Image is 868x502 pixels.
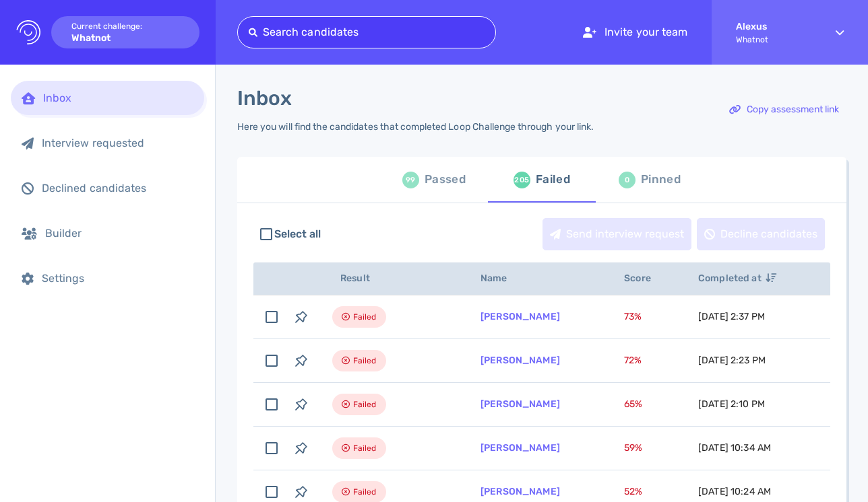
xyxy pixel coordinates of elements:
div: Pinned [641,170,681,190]
span: Score [624,273,666,284]
div: Decline candidates [697,219,824,250]
a: [PERSON_NAME] [480,442,560,454]
span: Completed at [698,273,776,284]
div: Here you will find the candidates that completed Loop Challenge through your link. [237,121,594,133]
span: 72 % [624,355,642,366]
div: Interview requested [42,137,193,149]
div: Send interview request [543,219,691,250]
span: [DATE] 2:23 PM [698,355,766,366]
div: 0 [619,172,635,188]
span: [DATE] 10:24 AM [698,486,771,497]
span: Failed [353,309,377,325]
span: 52 % [624,486,642,497]
button: Copy assessment link [722,94,846,126]
th: Result [316,262,464,295]
div: Settings [42,272,193,285]
div: Builder [45,227,193,240]
div: Inbox [43,92,193,104]
div: Copy assessment link [722,94,846,125]
span: 65 % [624,398,642,410]
span: Failed [353,440,377,456]
span: [DATE] 10:34 AM [698,442,771,454]
span: Failed [353,353,377,369]
span: Failed [353,396,377,413]
div: Failed [536,170,570,190]
span: Failed [353,484,377,500]
div: Passed [425,170,466,190]
span: Whatnot [736,35,811,44]
a: [PERSON_NAME] [480,311,560,322]
div: 205 [514,172,530,188]
span: 59 % [624,442,642,454]
button: Decline candidates [697,218,825,250]
span: Name [480,273,522,284]
div: Declined candidates [42,182,193,194]
h1: Inbox [237,86,292,110]
span: [DATE] 2:10 PM [698,398,765,410]
a: [PERSON_NAME] [480,398,560,410]
span: [DATE] 2:37 PM [698,311,765,322]
span: 73 % [624,311,642,322]
a: [PERSON_NAME] [480,486,560,497]
strong: Alexus [736,21,811,32]
a: [PERSON_NAME] [480,355,560,366]
button: Send interview request [542,218,691,250]
span: Select all [274,226,321,242]
div: 99 [402,172,419,188]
